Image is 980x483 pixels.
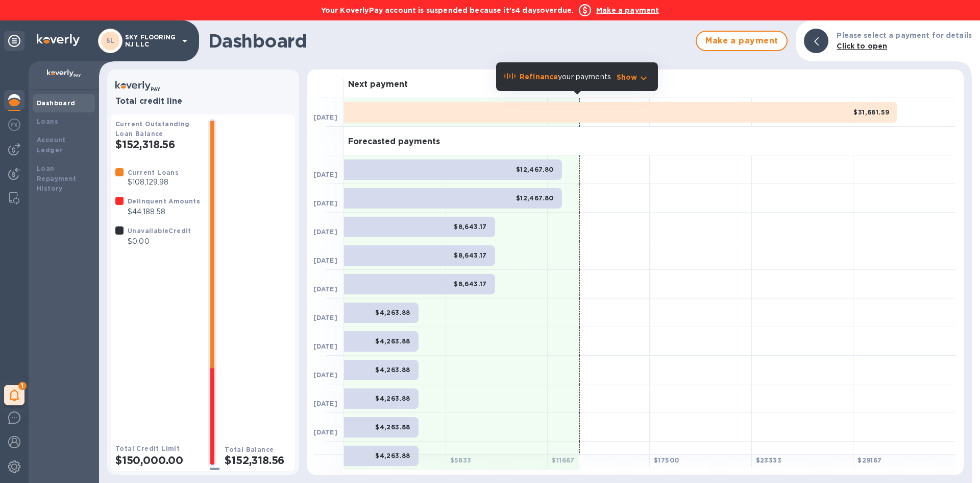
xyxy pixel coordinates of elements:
[756,456,781,464] b: $ 23333
[37,99,76,107] b: Dashboard
[313,400,337,407] b: [DATE]
[313,171,337,178] b: [DATE]
[37,165,77,193] b: Loan Repayment History
[37,34,80,46] img: Logo
[348,80,408,89] h3: Next payment
[8,119,20,131] img: Foreign exchange
[313,113,337,121] b: [DATE]
[313,199,337,207] b: [DATE]
[115,138,200,151] h2: $152,318.56
[520,73,558,81] b: Refinance
[115,454,200,467] h2: $150,000.00
[516,194,554,202] b: $12,467.80
[128,197,200,205] b: Delinquent Amounts
[128,206,200,217] p: $44,188.58
[853,108,889,116] b: $31,681.59
[125,34,176,48] p: SKY FLOORING NJ LLC
[128,169,179,176] b: Current Loans
[454,251,487,259] b: $8,643.17
[115,445,180,452] b: Total Credit Limit
[115,120,190,137] b: Current Outstanding Loan Balance
[617,72,650,82] button: Show
[115,97,291,106] h3: Total credit line
[128,227,191,235] b: Unavailable Credit
[375,309,410,316] b: $4,263.88
[4,31,24,51] div: Unpin categories
[128,177,179,188] p: $108,129.98
[375,423,410,431] b: $4,263.88
[313,428,337,436] b: [DATE]
[375,337,410,345] b: $4,263.88
[375,452,410,459] b: $4,263.88
[18,382,27,390] span: 1
[321,6,574,14] b: Your KoverlyPay account is suspended because it’s 4 days overdue.
[106,37,115,44] b: SL
[654,456,679,464] b: $ 17500
[313,228,337,236] b: [DATE]
[857,456,881,464] b: $ 29167
[313,285,337,293] b: [DATE]
[313,314,337,321] b: [DATE]
[37,118,58,125] b: Loans
[516,166,554,173] b: $12,467.80
[313,257,337,264] b: [DATE]
[313,342,337,350] b: [DATE]
[617,72,638,82] p: Show
[454,280,487,288] b: $8,643.17
[837,31,972,39] b: Please select a payment for details
[208,30,691,52] h1: Dashboard
[837,42,887,50] b: Click to open
[128,236,191,247] p: $0.00
[375,395,410,402] b: $4,263.88
[705,35,778,47] span: Make a payment
[37,136,66,154] b: Account Ledger
[696,31,788,51] button: Make a payment
[454,223,487,231] b: $8,643.17
[313,371,337,379] b: [DATE]
[225,454,291,467] h2: $152,318.56
[375,366,410,374] b: $4,263.88
[225,446,274,453] b: Total Balance
[520,72,612,82] p: your payments.
[596,6,659,14] b: Make a payment
[348,137,440,147] h3: Forecasted payments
